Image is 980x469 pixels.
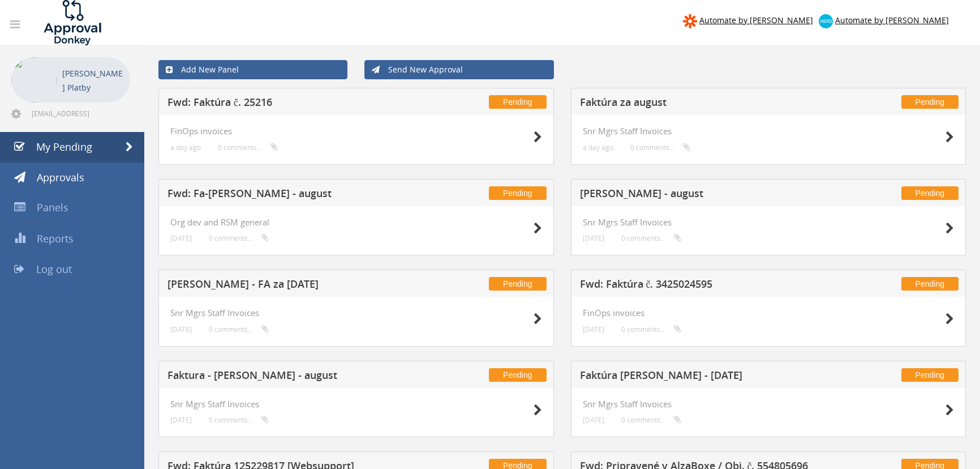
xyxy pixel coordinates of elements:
[209,416,269,424] small: 0 comments...
[580,370,844,384] h5: Faktúra [PERSON_NAME] - [DATE]
[621,416,681,424] small: 0 comments...
[583,234,604,242] small: [DATE]
[167,97,432,111] h5: Fwd: Faktúra č. 25216
[209,234,269,242] small: 0 comments...
[621,325,681,334] small: 0 comments...
[583,399,955,409] h4: Snr Mgrs Staff Invoices
[158,60,347,79] a: Add New Panel
[37,232,74,245] span: Reports
[901,368,958,382] span: Pending
[489,277,546,291] span: Pending
[36,140,92,154] span: My Pending
[167,188,432,202] h5: Fwd: Fa-[PERSON_NAME] - august
[364,60,553,79] a: Send New Approval
[583,126,955,136] h4: Snr Mgrs Staff Invoices
[583,416,604,424] small: [DATE]
[489,368,546,382] span: Pending
[901,95,958,109] span: Pending
[580,188,844,202] h5: [PERSON_NAME] - august
[170,399,542,409] h4: Snr Mgrs Staff Invoices
[819,14,833,28] img: xero-logo.png
[32,109,128,118] span: [EMAIL_ADDRESS][DOMAIN_NAME]
[901,277,958,291] span: Pending
[170,416,192,424] small: [DATE]
[37,201,68,214] span: Panels
[209,325,269,334] small: 0 comments...
[167,370,432,384] h5: Faktura - [PERSON_NAME] - august
[170,218,542,227] h4: Org dev and RSM general
[699,15,813,25] span: Automate by [PERSON_NAME]
[170,234,192,242] small: [DATE]
[580,97,844,111] h5: Faktúra za august
[583,218,955,227] h4: Snr Mgrs Staff Invoices
[170,126,542,136] h4: FinOps invoices
[62,66,124,95] p: [PERSON_NAME] Platby
[901,186,958,200] span: Pending
[583,143,613,152] small: a day ago
[630,143,690,152] small: 0 comments...
[170,308,542,318] h4: Snr Mgrs Staff Invoices
[621,234,681,242] small: 0 comments...
[683,14,697,28] img: zapier-logomark.png
[835,15,949,25] span: Automate by [PERSON_NAME]
[167,279,432,293] h5: [PERSON_NAME] - FA za [DATE]
[170,143,201,152] small: a day ago
[170,325,192,334] small: [DATE]
[37,170,84,184] span: Approvals
[489,186,546,200] span: Pending
[580,279,844,293] h5: Fwd: Faktúra č. 3425024595
[218,143,278,152] small: 0 comments...
[583,325,604,334] small: [DATE]
[583,308,955,318] h4: FinOps invoices
[36,262,72,276] span: Log out
[489,95,546,109] span: Pending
